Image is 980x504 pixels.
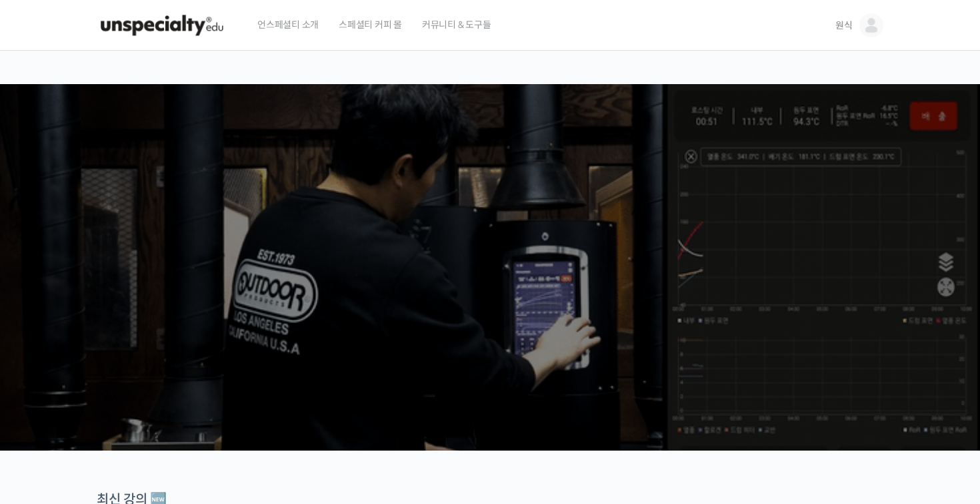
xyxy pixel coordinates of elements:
span: 원식 [835,19,853,31]
p: [PERSON_NAME]을 다하는 당신을 위해, 최고와 함께 만든 커피 클래스 [13,204,967,272]
p: 시간과 장소에 구애받지 않고, 검증된 커리큘럼으로 [13,278,967,296]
